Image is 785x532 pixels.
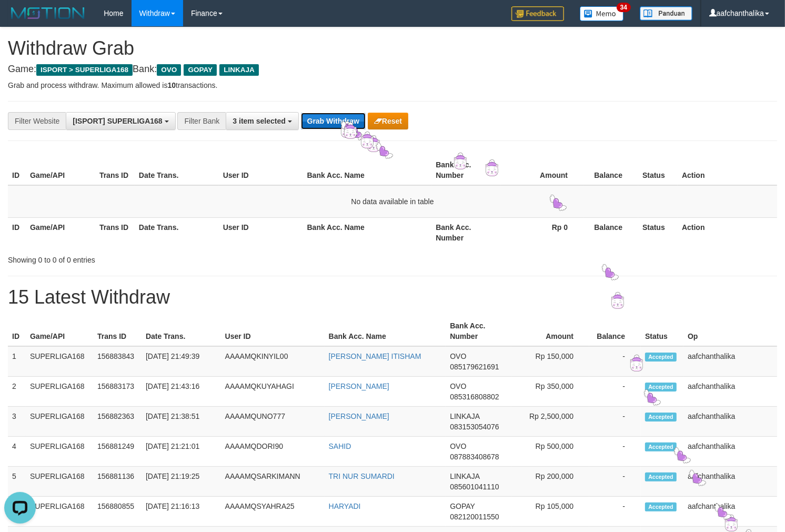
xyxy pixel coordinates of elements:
[8,5,88,21] img: MOTION_logo.png
[301,113,366,129] button: Grab Withdraw
[303,155,432,185] th: Bank Acc. Name
[233,117,285,125] span: 3 item selected
[450,453,499,461] span: Copy 087883408678 to clipboard
[329,412,389,420] a: [PERSON_NAME]
[511,467,589,497] td: Rp 200,000
[645,383,677,392] span: Accepted
[93,346,142,377] td: 156883843
[93,497,142,527] td: 156880855
[142,346,221,377] td: [DATE] 21:49:39
[26,377,93,407] td: SUPERLIGA168
[431,155,501,185] th: Bank Acc. Number
[26,497,93,527] td: SUPERLIGA168
[8,217,26,247] th: ID
[450,423,499,431] span: Copy 083153054076 to clipboard
[93,437,142,467] td: 156881249
[26,407,93,437] td: SUPERLIGA168
[184,64,217,76] span: GOPAY
[66,112,175,130] button: [ISPORT] SUPERLIGA168
[450,352,466,360] span: OVO
[325,316,446,346] th: Bank Acc. Name
[26,437,93,467] td: SUPERLIGA168
[617,3,631,12] span: 34
[329,352,421,360] a: [PERSON_NAME] ITISHAM
[93,377,142,407] td: 156883173
[638,217,678,247] th: Status
[583,155,638,185] th: Balance
[450,412,479,420] span: LINKAJA
[446,316,511,346] th: Bank Acc. Number
[167,81,176,89] strong: 10
[450,483,499,491] span: Copy 085601041110 to clipboard
[93,316,142,346] th: Trans ID
[450,363,499,371] span: Copy 085179621691 to clipboard
[4,4,36,36] button: Open LiveChat chat widget
[8,346,26,377] td: 1
[26,346,93,377] td: SUPERLIGA168
[368,113,408,129] button: Reset
[142,437,221,467] td: [DATE] 21:21:01
[36,64,133,76] span: ISPORT > SUPERLIGA168
[450,393,499,401] span: Copy 085316808802 to clipboard
[589,497,641,527] td: -
[683,467,777,497] td: aafchanthalika
[8,38,777,59] h1: Withdraw Grab
[95,217,135,247] th: Trans ID
[142,407,221,437] td: [DATE] 21:38:51
[511,437,589,467] td: Rp 500,000
[8,80,777,91] p: Grab and process withdraw. Maximum allowed is transactions.
[8,155,26,185] th: ID
[431,217,501,247] th: Bank Acc. Number
[221,437,325,467] td: AAAAMQDORI90
[226,112,298,130] button: 3 item selected
[641,316,683,346] th: Status
[221,316,325,346] th: User ID
[8,377,26,407] td: 2
[645,473,677,481] span: Accepted
[221,346,325,377] td: AAAAMQKINYIL00
[26,467,93,497] td: SUPERLIGA168
[511,377,589,407] td: Rp 350,000
[8,112,66,130] div: Filter Website
[683,346,777,377] td: aafchanthalika
[142,316,221,346] th: Date Trans.
[683,407,777,437] td: aafchanthalika
[221,467,325,497] td: AAAAMQSARKIMANN
[638,155,678,185] th: Status
[511,316,589,346] th: Amount
[8,64,777,75] h4: Game: Bank:
[135,155,219,185] th: Date Trans.
[511,346,589,377] td: Rp 150,000
[678,217,777,247] th: Action
[589,467,641,497] td: -
[329,472,395,480] a: TRI NUR SUMARDI
[511,407,589,437] td: Rp 2,500,000
[177,112,226,130] div: Filter Bank
[8,467,26,497] td: 5
[683,437,777,467] td: aafchanthalika
[450,502,475,510] span: GOPAY
[93,407,142,437] td: 156882363
[219,217,303,247] th: User ID
[450,382,466,390] span: OVO
[157,64,181,76] span: OVO
[8,407,26,437] td: 3
[219,64,259,76] span: LINKAJA
[221,497,325,527] td: AAAAMQSYAHRA25
[8,250,319,265] div: Showing 0 to 0 of 0 entries
[142,377,221,407] td: [DATE] 21:43:16
[93,467,142,497] td: 156881136
[589,316,641,346] th: Balance
[640,6,692,21] img: panduan.png
[589,407,641,437] td: -
[589,346,641,377] td: -
[511,497,589,527] td: Rp 105,000
[501,155,583,185] th: Amount
[450,513,499,521] span: Copy 082120011550 to clipboard
[450,442,466,450] span: OVO
[8,316,26,346] th: ID
[329,382,389,390] a: [PERSON_NAME]
[645,443,677,451] span: Accepted
[645,413,677,421] span: Accepted
[645,353,677,362] span: Accepted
